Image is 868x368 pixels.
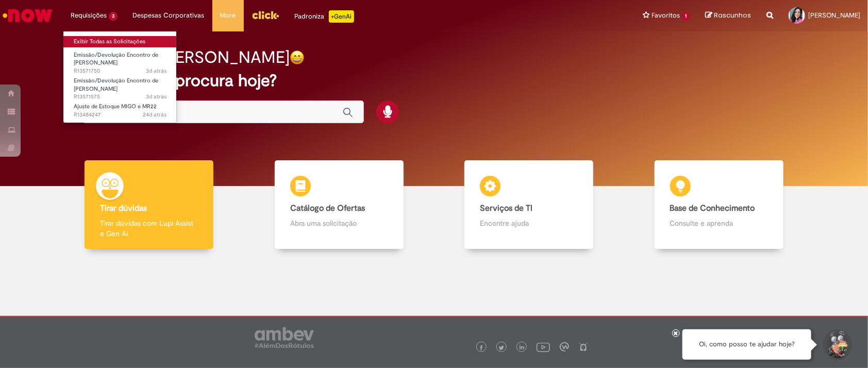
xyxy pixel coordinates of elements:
[146,67,166,75] time: 26/09/2025 16:47:00
[682,329,811,360] div: Oi, como posso te ajudar hoje?
[252,7,279,23] img: click_logo_yellow_360x200.png
[63,31,177,123] ul: Requisições
[74,51,158,67] span: Emissão/Devolução Encontro de [PERSON_NAME]
[560,342,569,352] img: logo_footer_workplace.png
[146,93,166,101] span: 3d atrás
[295,10,354,23] div: Padroniza
[290,218,388,228] p: Abra uma solicitação
[652,10,680,21] span: Favoritos
[63,75,177,97] a: Aberto R13571575 : Emissão/Devolução Encontro de Contas Fornecedor
[670,203,755,213] b: Base de Conhecimento
[74,93,166,101] span: R13571575
[74,67,166,75] span: R13571750
[1,5,54,26] img: ServiceNow
[82,48,290,66] h2: Boa noite, [PERSON_NAME]
[133,10,205,21] span: Despesas Corporativas
[146,67,166,75] span: 3d atrás
[329,10,354,23] p: +GenAi
[822,329,853,360] button: Iniciar Conversa de Suporte
[714,10,751,20] span: Rascunhos
[54,160,244,249] a: Tirar dúvidas Tirar dúvidas com Lupi Assist e Gen Ai
[479,345,484,350] img: logo_footer_facebook.png
[290,50,305,65] img: happy-face.png
[255,327,314,348] img: logo_footer_ambev_rotulo_gray.png
[74,77,158,93] span: Emissão/Devolução Encontro de [PERSON_NAME]
[100,218,198,239] p: Tirar dúvidas com Lupi Assist e Gen Ai
[82,72,786,90] h2: O que você procura hoje?
[537,340,550,354] img: logo_footer_youtube.png
[63,36,177,47] a: Exibir Todas as Solicitações
[220,10,236,21] span: More
[290,203,365,213] b: Catálogo de Ofertas
[434,160,624,249] a: Serviços de TI Encontre ajuda
[74,111,166,119] span: R13484247
[579,342,588,352] img: logo_footer_naosei.png
[63,49,177,72] a: Aberto R13571750 : Emissão/Devolução Encontro de Contas Fornecedor
[499,345,504,350] img: logo_footer_twitter.png
[670,218,768,228] p: Consulte e aprenda
[146,93,166,101] time: 26/09/2025 16:24:24
[63,101,177,120] a: Aberto R13484247 : Ajuste de Estoque MIGO e MR22
[624,160,814,249] a: Base de Conhecimento Consulte e aprenda
[71,10,107,21] span: Requisições
[109,12,118,21] span: 3
[520,345,525,351] img: logo_footer_linkedin.png
[74,103,157,110] span: Ajuste de Estoque MIGO e MR22
[682,12,690,21] span: 1
[143,111,166,119] time: 05/09/2025 11:03:08
[480,218,578,228] p: Encontre ajuda
[100,203,147,213] b: Tirar dúvidas
[244,160,435,249] a: Catálogo de Ofertas Abra uma solicitação
[143,111,166,119] span: 24d atrás
[705,11,751,21] a: Rascunhos
[808,11,860,20] span: [PERSON_NAME]
[480,203,532,213] b: Serviços de TI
